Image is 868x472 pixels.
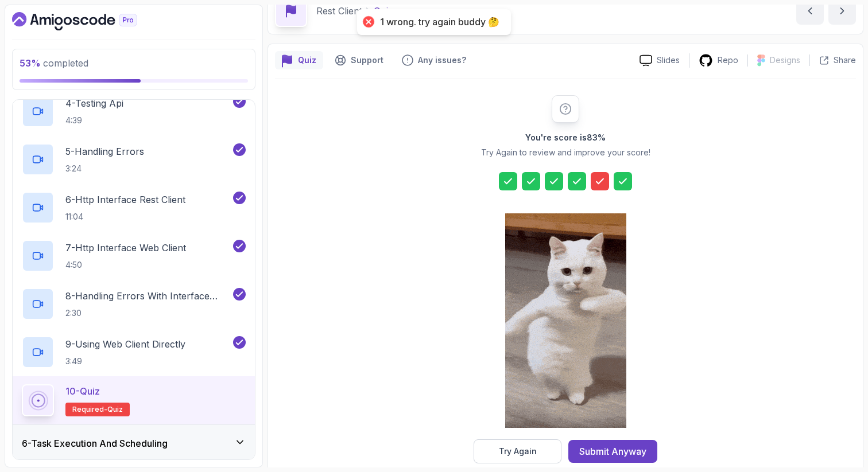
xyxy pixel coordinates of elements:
p: Slides [657,54,680,66]
p: Any issues? [418,54,466,66]
p: Designs [770,54,800,66]
p: 3:24 [65,163,144,174]
div: Submit Anyway [579,444,646,458]
span: Required- [72,405,107,414]
p: Try Again to review and improve your score! [481,147,650,158]
p: 9 - Using Web Client Directly [65,337,185,351]
button: 6-Task Execution And Scheduling [13,425,255,462]
button: Submit Anyway [568,440,657,463]
div: 1 wrong. try again buddy 🤔 [380,16,499,28]
a: Repo [689,53,747,68]
p: 7 - Http Interface Web Client [65,241,186,255]
button: 8-Handling Errors With Interface Web Client2:30 [22,288,246,320]
p: Rest Client [316,4,362,18]
h2: You're score is 83 % [525,132,606,143]
button: Support button [328,51,390,69]
h3: 6 - Task Execution And Scheduling [22,436,168,450]
p: 4 - Testing Api [65,96,123,110]
p: 5 - Handling Errors [65,145,144,158]
button: 10-QuizRequired-quiz [22,384,246,416]
button: Share [809,54,856,66]
p: Quiz [298,54,316,66]
button: 7-Http Interface Web Client4:50 [22,240,246,272]
p: 10 - Quiz [65,384,100,398]
button: Feedback button [395,51,473,69]
p: 3:49 [65,356,185,367]
p: 4:50 [65,259,186,271]
div: Try Again [499,446,537,457]
span: completed [20,57,88,69]
p: Share [834,54,856,66]
p: 2:30 [65,307,231,319]
p: 11:04 [65,211,185,223]
a: Dashboard [12,12,164,30]
p: 8 - Handling Errors With Interface Web Client [65,289,231,303]
button: 9-Using Web Client Directly3:49 [22,336,246,368]
p: 4:39 [65,115,123,126]
span: quiz [107,405,123,414]
button: 4-Testing Api4:39 [22,95,246,127]
p: 6 - Http Interface Rest Client [65,193,185,206]
p: Repo [718,54,738,66]
a: Slides [630,54,689,67]
span: 53 % [20,57,41,69]
button: Try Again [474,439,561,463]
img: cool-cat [505,213,626,428]
p: Support [351,54,383,66]
button: 6-Http Interface Rest Client11:04 [22,192,246,224]
button: quiz button [275,51,323,69]
button: 5-Handling Errors3:24 [22,143,246,175]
